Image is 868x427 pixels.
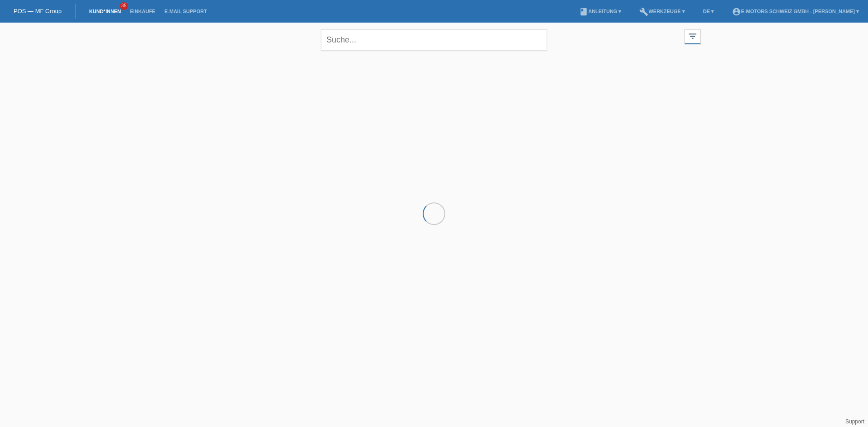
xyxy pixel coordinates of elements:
[85,9,125,14] a: Kund*innen
[120,2,128,10] span: 35
[321,29,547,51] input: Suche...
[688,31,698,41] i: filter_list
[635,9,689,14] a: buildWerkzeuge ▾
[579,7,588,16] i: book
[698,9,718,14] a: DE ▾
[732,7,741,16] i: account_circle
[845,418,864,425] a: Support
[125,9,160,14] a: Einkäufe
[575,9,626,14] a: bookAnleitung ▾
[160,9,212,14] a: E-Mail Support
[639,7,648,16] i: build
[14,8,61,14] a: POS — MF Group
[727,9,863,14] a: account_circleE-Motors Schweiz GmbH - [PERSON_NAME] ▾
